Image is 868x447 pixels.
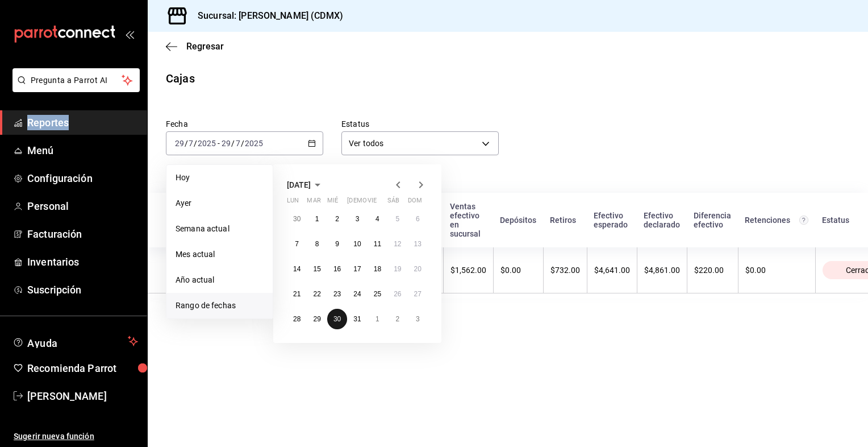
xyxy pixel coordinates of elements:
div: Depósitos [500,216,536,225]
button: 20 de julio de 2025 [408,259,428,279]
span: / [185,139,188,148]
abbr: 24 de julio de 2025 [353,290,361,298]
input: ---- [197,139,216,148]
button: 12 de julio de 2025 [387,234,407,254]
abbr: 9 de julio de 2025 [335,240,339,248]
span: / [231,139,235,148]
button: 6 de julio de 2025 [408,209,428,229]
span: Menú [27,143,138,158]
abbr: 18 de julio de 2025 [374,265,381,273]
span: Sugerir nueva función [14,431,138,442]
abbr: miércoles [327,197,338,209]
div: Ver todos [341,131,499,155]
div: $732.00 [550,266,580,275]
button: 18 de julio de 2025 [368,259,387,279]
span: Configuración [27,171,138,186]
span: / [194,139,197,148]
abbr: martes [307,197,320,209]
div: Cajas [166,70,195,87]
button: [DATE] [287,178,324,192]
span: - [218,139,220,148]
abbr: 23 de julio de 2025 [333,290,341,298]
button: 5 de julio de 2025 [387,209,407,229]
abbr: 6 de julio de 2025 [416,215,420,223]
div: Efectivo esperado [594,211,630,229]
abbr: 29 de julio de 2025 [313,315,320,323]
span: Suscripción [27,282,138,297]
span: Año actual [176,274,264,286]
abbr: 1 de julio de 2025 [315,215,319,223]
button: 30 de julio de 2025 [327,309,347,329]
abbr: 27 de julio de 2025 [414,290,422,298]
button: 28 de julio de 2025 [287,309,307,329]
button: 10 de julio de 2025 [347,234,367,254]
label: Estatus [341,120,499,128]
span: Inventarios [27,254,138,270]
div: Retiros [550,216,580,225]
button: 2 de julio de 2025 [327,209,347,229]
button: open_drawer_menu [125,30,134,39]
span: Reportes [27,115,138,130]
span: Regresar [186,41,224,52]
span: Recomienda Parrot [27,361,138,376]
button: 30 de junio de 2025 [287,209,307,229]
button: 9 de julio de 2025 [327,234,347,254]
button: 1 de julio de 2025 [307,209,327,229]
abbr: 25 de julio de 2025 [374,290,381,298]
abbr: 28 de julio de 2025 [293,315,301,323]
span: Pregunta a Parrot AI [31,74,122,86]
abbr: 30 de junio de 2025 [293,215,301,223]
button: 11 de julio de 2025 [368,234,387,254]
abbr: 17 de julio de 2025 [353,265,361,273]
abbr: 3 de julio de 2025 [356,215,360,223]
button: 27 de julio de 2025 [408,284,428,304]
button: 4 de julio de 2025 [368,209,387,229]
abbr: 8 de julio de 2025 [315,240,319,248]
abbr: 10 de julio de 2025 [353,240,361,248]
abbr: lunes [287,197,299,209]
svg: Total de retenciones de propinas registradas [799,216,808,225]
abbr: 21 de julio de 2025 [293,290,301,298]
div: Efectivo declarado [644,211,680,229]
button: 3 de julio de 2025 [347,209,367,229]
abbr: 1 de agosto de 2025 [375,315,379,323]
div: $220.00 [694,266,731,275]
span: [DATE] [287,180,311,189]
abbr: 26 de julio de 2025 [394,290,401,298]
div: Diferencia efectivo [694,211,731,229]
abbr: 22 de julio de 2025 [313,290,320,298]
abbr: 15 de julio de 2025 [313,265,320,273]
button: 13 de julio de 2025 [408,234,428,254]
abbr: 30 de julio de 2025 [333,315,341,323]
input: -- [221,139,231,148]
div: $4,641.00 [594,266,630,275]
abbr: 19 de julio de 2025 [394,265,401,273]
button: 23 de julio de 2025 [327,284,347,304]
button: 24 de julio de 2025 [347,284,367,304]
button: 7 de julio de 2025 [287,234,307,254]
abbr: 7 de julio de 2025 [295,240,299,248]
button: 17 de julio de 2025 [347,259,367,279]
span: / [241,139,244,148]
button: 8 de julio de 2025 [307,234,327,254]
button: 3 de agosto de 2025 [408,309,428,329]
button: 31 de julio de 2025 [347,309,367,329]
h3: Sucursal: [PERSON_NAME] (CDMX) [189,9,343,23]
abbr: 5 de julio de 2025 [395,215,399,223]
span: Facturación [27,226,138,242]
button: 1 de agosto de 2025 [368,309,387,329]
span: Personal [27,198,138,214]
button: 14 de julio de 2025 [287,259,307,279]
abbr: 13 de julio de 2025 [414,240,422,248]
abbr: 3 de agosto de 2025 [416,315,420,323]
button: 25 de julio de 2025 [368,284,387,304]
span: Hoy [176,172,264,184]
abbr: 4 de julio de 2025 [375,215,379,223]
a: Pregunta a Parrot AI [8,82,140,94]
span: Ayer [176,197,264,209]
input: -- [235,139,241,148]
button: Pregunta a Parrot AI [12,68,140,92]
div: $4,861.00 [644,266,680,275]
abbr: 20 de julio de 2025 [414,265,422,273]
abbr: jueves [347,197,414,209]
